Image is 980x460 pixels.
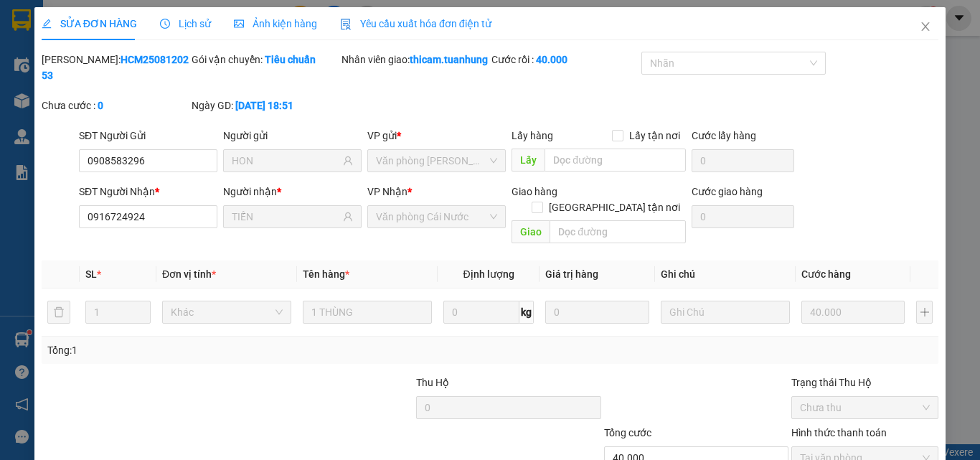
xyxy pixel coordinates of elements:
[367,128,506,144] div: VP gửi
[692,205,794,228] input: Cước giao hàng
[512,149,545,172] span: Lấy
[416,377,449,388] span: Thu Hộ
[234,18,317,29] span: Ảnh kiện hàng
[232,209,340,225] input: Tên người nhận
[265,54,316,65] b: Tiêu chuẩn
[376,206,497,227] span: Văn phòng Cái Nước
[491,52,639,67] div: Cước rồi :
[791,375,938,390] div: Trạng thái Thu Hộ
[512,220,550,243] span: Giao
[340,19,352,30] img: icon
[303,301,432,324] input: VD: Bàn, Ghế
[692,130,756,141] label: Cước lấy hàng
[160,19,170,29] span: clock-circle
[171,301,283,323] span: Khác
[916,301,933,324] button: plus
[410,54,488,65] b: thicam.tuanhung
[545,268,598,280] span: Giá trị hàng
[692,149,794,172] input: Cước lấy hàng
[223,128,362,144] div: Người gửi
[47,342,380,358] div: Tổng: 1
[223,184,362,200] div: Người nhận
[519,301,534,324] span: kg
[801,268,851,280] span: Cước hàng
[376,150,497,172] span: Văn phòng Hồ Chí Minh
[160,18,211,29] span: Lịch sử
[791,427,887,438] label: Hình thức thanh toán
[192,98,339,113] div: Ngày GD:
[235,100,293,111] b: [DATE] 18:51
[920,21,931,32] span: close
[42,52,189,83] div: [PERSON_NAME]:
[192,52,339,67] div: Gói vận chuyển:
[79,128,217,144] div: SĐT Người Gửi
[303,268,349,280] span: Tên hàng
[98,100,103,111] b: 0
[692,186,763,197] label: Cước giao hàng
[545,149,686,172] input: Dọc đường
[905,7,946,47] button: Close
[512,130,553,141] span: Lấy hàng
[343,156,353,166] span: user
[47,301,70,324] button: delete
[367,186,407,197] span: VP Nhận
[536,54,567,65] b: 40.000
[343,212,353,222] span: user
[801,301,905,324] input: 0
[661,301,790,324] input: Ghi Chú
[604,427,651,438] span: Tổng cước
[543,200,686,215] span: [GEOGRAPHIC_DATA] tận nơi
[234,19,244,29] span: picture
[341,52,489,67] div: Nhân viên giao:
[655,260,796,288] th: Ghi chú
[42,18,137,29] span: SỬA ĐƠN HÀNG
[623,128,686,144] span: Lấy tận nơi
[340,18,491,29] span: Yêu cầu xuất hóa đơn điện tử
[545,301,649,324] input: 0
[550,220,686,243] input: Dọc đường
[42,98,189,113] div: Chưa cước :
[800,397,930,418] span: Chưa thu
[42,19,52,29] span: edit
[232,153,340,169] input: Tên người gửi
[85,268,97,280] span: SL
[162,268,216,280] span: Đơn vị tính
[463,268,514,280] span: Định lượng
[79,184,217,200] div: SĐT Người Nhận
[512,186,557,197] span: Giao hàng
